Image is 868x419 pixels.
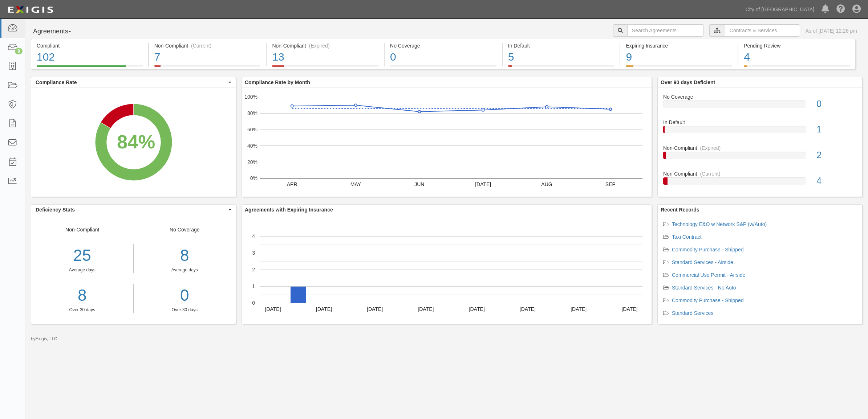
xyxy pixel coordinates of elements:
a: Commodity Purchase - Shipped [672,247,744,252]
svg: A chart. [242,215,652,324]
div: 9 [626,49,732,65]
button: Deficiency Stats [31,205,236,215]
div: Over 30 days [139,307,231,313]
div: In Default [508,42,615,49]
div: 13 [272,49,378,65]
text: [DATE] [621,306,637,312]
small: by [31,336,57,342]
div: 5 [508,49,615,65]
div: 25 [31,244,133,267]
div: 4 [811,174,862,188]
div: 7 [154,49,261,65]
a: Compliant102 [31,65,148,71]
a: Standard Services - Airside [672,259,733,265]
div: Non-Compliant [31,226,134,313]
a: Expiring Insurance9 [620,65,738,71]
text: 3 [252,250,255,256]
b: Recent Records [661,207,699,213]
div: 84% [117,128,155,155]
text: [DATE] [418,306,434,312]
text: 100% [244,94,257,100]
text: 20% [247,159,257,165]
div: (Expired) [309,42,330,49]
img: logo-5460c22ac91f19d4615b14bd174203de0afe785f0fc80cf4dbbc73dc1793850b.png [5,3,56,16]
a: Commodity Purchase - Shipped [672,297,744,303]
text: 80% [247,110,257,116]
a: Standard Services [672,310,713,316]
span: Deficiency Stats [36,206,227,213]
b: Agreements with Expiring Insurance [245,207,333,213]
button: Compliance Rate [31,77,236,87]
a: Taxi Contract [672,234,702,240]
text: [DATE] [520,306,536,312]
text: AUG [541,181,552,187]
text: 0% [250,175,257,181]
a: In Default5 [503,65,620,71]
text: [DATE] [265,306,281,312]
div: Pending Review [744,42,850,49]
i: Help Center - Complianz [836,5,845,14]
text: 4 [252,233,255,239]
div: Average days [31,267,133,273]
input: Contracts & Services [725,24,800,37]
div: 4 [744,49,850,65]
text: 2 [252,267,255,272]
text: [DATE] [316,306,332,312]
div: Expiring Insurance [626,42,732,49]
div: (Current) [191,42,211,49]
a: No Coverage0 [663,93,857,119]
span: Compliance Rate [36,79,227,86]
a: Non-Compliant(Current)7 [149,65,266,71]
div: 1 [811,123,862,136]
text: 1 [252,283,255,289]
div: Non-Compliant [658,170,862,177]
div: Average days [139,267,231,273]
text: [DATE] [571,306,587,312]
div: No Coverage [390,42,496,49]
a: Standard Services - No Auto [672,285,736,291]
b: Over 90 days Deficient [661,79,715,85]
text: 0 [252,300,255,306]
svg: A chart. [31,88,236,197]
a: In Default1 [663,119,857,144]
div: 8 [139,244,231,267]
div: 102 [37,49,143,65]
div: No Coverage [658,93,862,100]
text: MAY [350,181,361,187]
text: [DATE] [475,181,491,187]
text: [DATE] [469,306,485,312]
a: Pending Review4 [738,65,856,71]
text: 60% [247,127,257,132]
a: 0 [139,284,231,307]
a: Technology E&O w Network S&P (w/Auto) [672,221,767,227]
button: Agreements [31,24,85,39]
a: Commercial Use Permit - Airside [672,272,745,278]
text: 40% [247,143,257,149]
div: 0 [390,49,496,65]
b: Compliance Rate by Month [245,79,310,85]
text: [DATE] [367,306,383,312]
div: Compliant [37,42,143,49]
div: No Coverage [134,226,236,313]
div: (Expired) [700,144,721,152]
text: JUN [414,181,424,187]
div: Non-Compliant (Current) [154,42,261,49]
div: Non-Compliant [658,144,862,152]
text: APR [287,181,297,187]
div: In Default [658,119,862,126]
text: SEP [605,181,616,187]
div: As of [DATE] 12:26 pm [806,27,857,34]
a: Non-Compliant(Expired)13 [267,65,384,71]
div: 8 [15,48,23,54]
div: 0 [811,98,862,111]
a: 8 [31,284,133,307]
a: No Coverage0 [385,65,502,71]
svg: A chart. [242,88,652,197]
div: Non-Compliant (Expired) [272,42,378,49]
a: City of [GEOGRAPHIC_DATA] [742,2,818,17]
a: Non-Compliant(Current)4 [663,170,857,190]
